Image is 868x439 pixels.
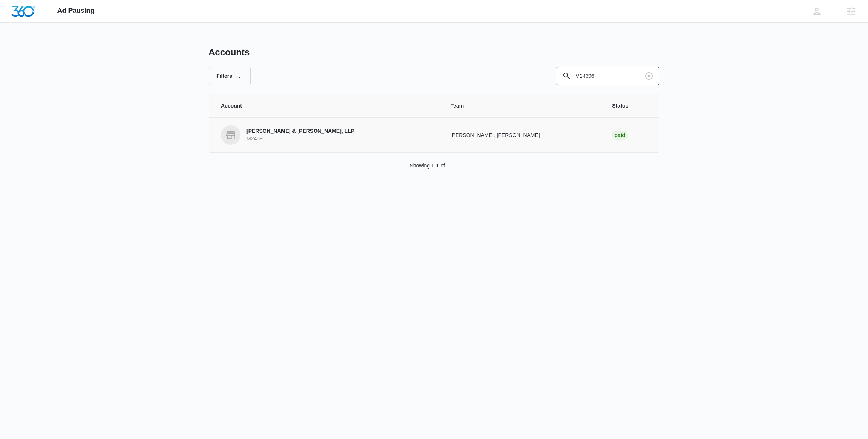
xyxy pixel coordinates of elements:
div: Paid [612,131,628,140]
p: M24396 [246,135,354,143]
a: [PERSON_NAME] & [PERSON_NAME], LLPM24396 [221,125,432,145]
button: Clear [643,70,655,82]
p: [PERSON_NAME] & [PERSON_NAME], LLP [246,128,354,135]
span: Status [612,102,647,110]
button: Filters [209,67,251,85]
p: Showing 1-1 of 1 [410,162,449,170]
h1: Accounts [209,47,250,58]
span: Team [451,102,594,110]
p: [PERSON_NAME], [PERSON_NAME] [451,131,594,139]
input: Search By Account Number [556,67,659,85]
span: Account [221,102,432,110]
span: Ad Pausing [57,7,95,15]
